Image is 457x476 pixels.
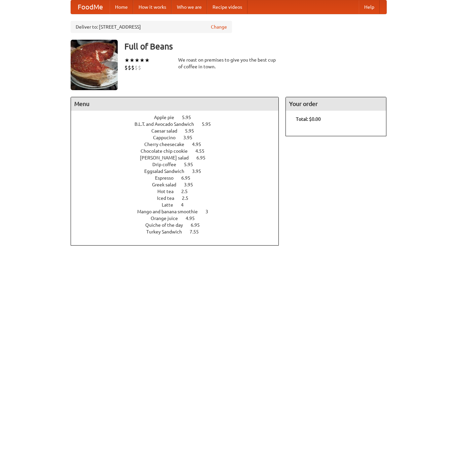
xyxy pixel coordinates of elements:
li: $ [131,64,135,71]
a: Turkey Sandwich 7.55 [146,229,211,234]
span: Latte [162,202,180,208]
a: Cherry cheesecake 4.95 [144,142,214,147]
span: Cappucino [153,135,182,140]
div: Deliver to: [STREET_ADDRESS] [71,21,232,33]
a: Change [211,24,227,30]
a: Caesar salad 5.95 [151,128,206,134]
a: Latte 4 [162,202,196,208]
li: ★ [145,57,150,64]
span: [PERSON_NAME] salad [140,155,195,160]
a: Greek salad 3.95 [152,182,205,187]
span: Cherry cheesecake [144,142,191,147]
a: B.L.T. and Avocado Sandwich 5.95 [135,121,223,127]
span: 6.95 [191,222,206,228]
b: Total: $0.00 [296,116,321,122]
span: Orange juice [151,216,185,221]
h4: Menu [71,97,279,111]
a: Cappucino 3.95 [153,135,205,140]
a: Iced tea 2.5 [157,195,201,201]
span: Turkey Sandwich [146,229,189,234]
li: $ [124,64,128,71]
span: 2.5 [182,195,195,201]
a: Help [359,0,380,14]
a: [PERSON_NAME] salad 6.95 [140,155,218,160]
span: 2.5 [181,189,194,194]
span: Greek salad [152,182,183,187]
span: 4.95 [192,142,208,147]
a: FoodMe [71,0,110,14]
span: 5.95 [185,128,201,134]
a: Home [110,0,133,14]
li: ★ [124,57,129,64]
h3: Full of Beans [124,40,387,53]
span: 5.95 [202,121,218,127]
a: Hot tea 2.5 [157,189,200,194]
span: 6.95 [181,175,197,181]
a: Recipe videos [207,0,247,14]
a: Orange juice 4.95 [151,216,207,221]
img: angular.jpg [71,40,118,90]
span: 7.55 [190,229,205,234]
span: Hot tea [157,189,180,194]
span: 3 [205,209,215,214]
a: How it works [133,0,172,14]
span: Caesar salad [151,128,184,134]
span: Eggsalad Sandwich [144,169,191,174]
span: 4.95 [186,216,201,221]
span: B.L.T. and Avocado Sandwich [135,121,201,127]
span: Espresso [155,175,180,181]
span: 5.95 [182,115,198,120]
span: 4.55 [195,148,211,154]
span: 4 [181,202,190,208]
a: Espresso 6.95 [155,175,203,181]
span: Apple pie [154,115,181,120]
a: Quiche of the day 6.95 [145,222,212,228]
span: Quiche of the day [145,222,190,228]
a: Chocolate chip cookie 4.55 [141,148,217,154]
li: $ [135,64,138,71]
span: 3.95 [183,135,199,140]
a: Who we are [172,0,207,14]
a: Eggsalad Sandwich 3.95 [144,169,214,174]
span: Chocolate chip cookie [141,148,194,154]
a: Mango and banana smoothie 3 [137,209,221,214]
span: 5.95 [184,162,200,167]
a: Apple pie 5.95 [154,115,203,120]
span: 6.95 [196,155,212,160]
a: Drip coffee 5.95 [152,162,205,167]
li: $ [128,64,131,71]
li: $ [138,64,141,71]
li: ★ [140,57,145,64]
span: Iced tea [157,195,181,201]
li: ★ [129,57,135,64]
div: We roast on premises to give you the best cup of coffee in town. [178,57,279,70]
li: ★ [135,57,140,64]
span: Drip coffee [152,162,183,167]
span: 3.95 [192,169,208,174]
h4: Your order [286,97,386,111]
span: 3.95 [184,182,200,187]
span: Mango and banana smoothie [137,209,204,214]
